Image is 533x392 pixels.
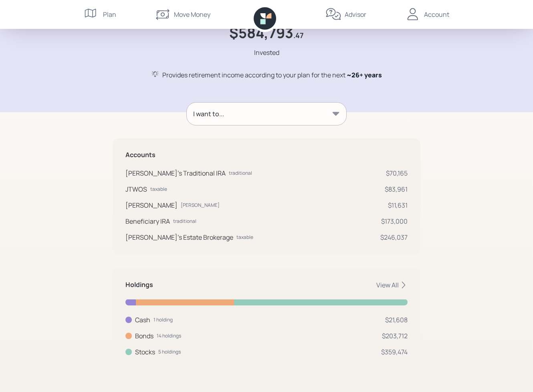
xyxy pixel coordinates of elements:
div: $70,165 [386,168,408,178]
div: I want to... [193,109,224,119]
div: Invested [254,48,279,57]
div: Account [424,10,449,19]
h5: Accounts [125,151,408,159]
div: [PERSON_NAME] [181,202,220,209]
div: $359,474 [381,347,408,357]
div: $173,000 [381,216,408,226]
div: $246,037 [380,232,408,242]
div: $11,631 [388,200,408,210]
div: Stocks [135,347,155,357]
div: JTWOS [125,184,147,194]
div: taxable [150,186,167,193]
div: 5 holdings [158,348,181,356]
div: traditional [229,170,252,177]
div: Beneficiary IRA [125,216,170,226]
div: 14 holdings [157,332,181,339]
span: ~ 26+ years [347,71,382,79]
div: Bonds [135,331,153,341]
div: Advisor [345,10,366,19]
div: $83,961 [385,184,408,194]
div: [PERSON_NAME]'s Traditional IRA [125,168,226,178]
div: Cash [135,315,150,325]
div: Plan [103,10,116,19]
div: Provides retirement income according to your plan for the next [162,70,382,80]
div: 1 holding [153,316,173,323]
div: $21,608 [385,315,408,325]
div: Move Money [174,10,210,19]
h1: $584,793 [229,24,293,41]
div: [PERSON_NAME]'s Estate Brokerage [125,232,233,242]
h5: Holdings [125,281,153,289]
div: [PERSON_NAME] [125,200,178,210]
div: View All [376,281,408,289]
h4: .47 [293,31,304,40]
div: traditional [173,218,196,225]
div: taxable [236,234,253,241]
div: $203,712 [382,331,408,341]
